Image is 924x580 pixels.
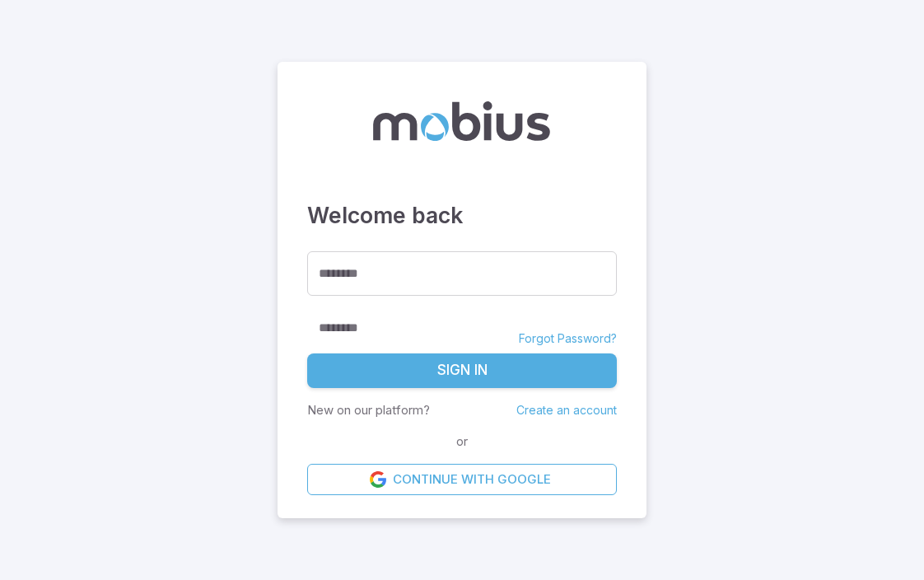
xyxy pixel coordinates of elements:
[307,464,617,495] a: Continue with Google
[307,353,617,388] button: Sign In
[452,433,472,451] span: or
[307,199,617,232] h3: Welcome back
[519,330,617,347] a: Forgot Password?
[307,401,430,419] p: New on our platform?
[516,403,617,417] a: Create an account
